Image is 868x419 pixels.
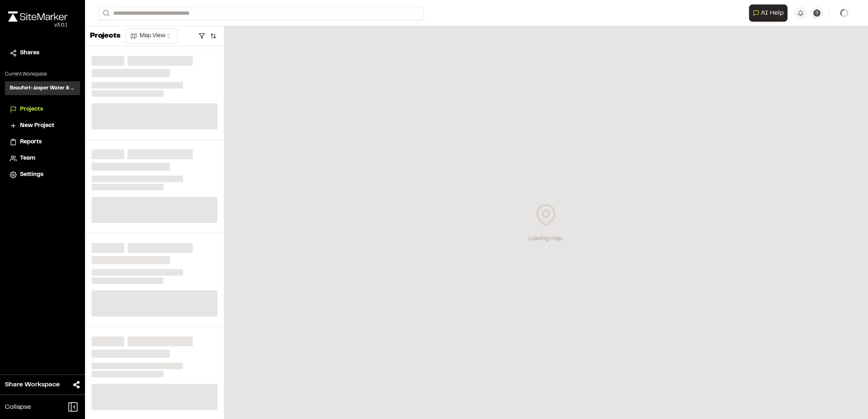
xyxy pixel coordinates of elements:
[90,31,121,42] p: Projects
[8,22,67,29] div: Oh geez...please don't...
[10,154,75,163] a: Team
[5,402,31,412] span: Collapse
[8,11,67,22] img: rebrand.png
[10,49,75,58] a: Shares
[749,4,791,22] div: Open AI Assistant
[10,85,75,92] h3: Beaufort-Jasper Water & Sewer Authority
[761,8,784,18] span: AI Help
[98,7,113,20] button: Search
[20,170,43,179] span: Settings
[20,138,42,147] span: Reports
[5,380,60,390] span: Share Workspace
[528,234,564,243] div: Loading map...
[20,121,54,130] span: New Project
[10,170,75,179] a: Settings
[10,121,75,130] a: New Project
[10,138,75,147] a: Reports
[749,4,787,22] button: Open AI Assistant
[20,154,35,163] span: Team
[20,49,39,58] span: Shares
[5,71,80,78] p: Current Workspace
[10,105,75,114] a: Projects
[20,105,43,114] span: Projects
